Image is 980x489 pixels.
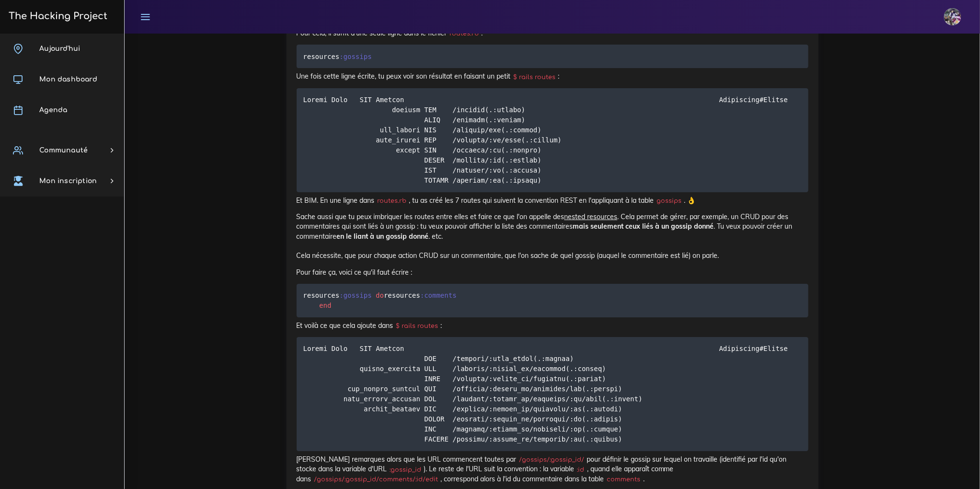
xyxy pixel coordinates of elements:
[573,222,714,231] strong: mais seulement ceux liés à un gossip donné
[565,212,618,221] u: nested resources
[654,196,684,206] code: gossips
[337,232,429,241] strong: en le liant à un gossip donné
[297,212,808,260] p: Sache aussi que tu peux imbriquer les routes entre elles et faire ce que l'on appelle des . Cela ...
[604,475,643,484] code: comments
[39,76,97,83] span: Mon dashboard
[6,11,107,22] h3: The Hacking Project
[420,291,457,299] span: :comments
[303,94,876,186] code: Loremi Dolo SIT Ametcon Adipiscing#Elitse doeiusm TEM /incidid(.:utlabo) etdolor#magna ALIQ /enim...
[39,177,97,185] span: Mon inscription
[376,291,384,299] span: do
[393,321,441,331] code: $ rails routes
[297,71,808,81] p: Une fois cette ligne écrite, tu peux voir son résultat en faisant un petit :
[297,268,808,277] p: Pour faire ça, voici ce qu'il faut écrire :
[319,302,331,309] span: end
[297,196,808,205] p: Et BIM. En une ligne dans , tu as créé les 7 routes qui suivent la convention REST en l'appliquan...
[303,290,457,311] code: resources resources
[39,45,80,52] span: Aujourd'hui
[447,29,482,38] code: routes.rb
[297,321,808,330] p: Et voilà ce que cela ajoute dans :
[303,343,879,444] code: Loremi Dolo SIT Ametcon Adipiscing#Elitse DOE /tempori/:utla_etdol(.:magnaa) enimadm#veni quisno_...
[511,72,558,82] code: $ rails routes
[303,51,375,62] code: resources
[387,465,424,475] code: :gossip_id
[575,465,587,475] code: :id
[517,455,587,465] code: /gossips/:gossip_id/
[944,8,961,25] img: eg54bupqcshyolnhdacp.jpg
[375,196,409,206] code: routes.rb
[339,52,371,60] span: :gossips
[311,475,441,484] code: /gossips/:gossip_id/comments/:id/edit
[339,291,371,299] span: :gossips
[39,147,88,154] span: Communauté
[39,106,67,114] span: Agenda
